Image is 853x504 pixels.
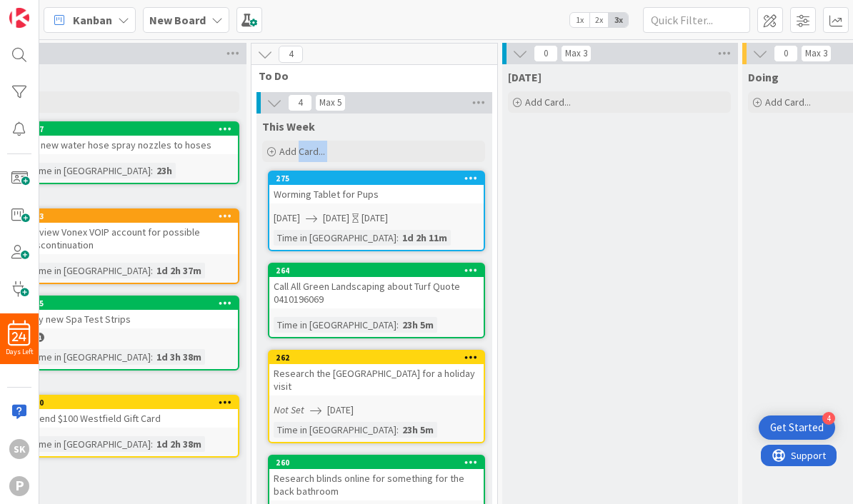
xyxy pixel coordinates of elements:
div: 273 [30,211,238,221]
div: 23h 5m [399,317,437,333]
div: Max 5 [319,99,341,106]
div: 264 [269,264,484,277]
div: Get Started [770,420,824,435]
div: Call All Green Landscaping about Turf Quote 0410196069 [269,277,484,308]
div: Time in [GEOGRAPHIC_DATA] [274,317,396,333]
div: 265Buy new Spa Test Strips [24,297,238,328]
i: Not Set [274,403,304,416]
div: 277 [24,123,238,136]
div: 260Research blinds online for something for the back bathroom [269,456,484,500]
div: 265 [24,297,238,310]
div: Max 3 [805,50,827,57]
span: : [151,349,153,365]
span: 24 [12,332,26,342]
div: 4 [822,412,835,425]
span: 2x [589,13,609,27]
span: 4 [279,46,303,63]
div: 260 [276,458,484,468]
div: 1d 3h 38m [153,349,205,365]
div: 275 [276,173,484,183]
div: 262 [269,351,484,364]
div: 264 [276,266,484,276]
span: Support [30,2,65,19]
span: 0 [534,45,558,62]
div: Time in [GEOGRAPHIC_DATA] [274,230,396,246]
span: To Do [259,69,479,83]
div: 275Worming Tablet for Pups [269,172,484,203]
img: Visit kanbanzone.com [9,8,29,28]
span: 4 [288,94,312,111]
div: 1d 2h 38m [153,436,205,452]
span: [DATE] [327,403,354,418]
span: [DATE] [323,211,349,226]
span: 0 [774,45,798,62]
div: 1d 2h 37m [153,263,205,278]
div: Time in [GEOGRAPHIC_DATA] [28,263,151,278]
div: Max 3 [565,50,587,57]
div: 273Review Vonex VOIP account for possible discontinuation [24,210,238,254]
div: 260 [269,456,484,469]
span: : [396,422,399,438]
input: Quick Filter... [643,7,750,33]
div: Worming Tablet for Pups [269,185,484,203]
span: 3x [609,13,628,27]
div: 277Fit new water hose spray nozzles to hoses [24,123,238,154]
span: Kanban [73,11,112,29]
div: 264Call All Green Landscaping about Turf Quote 0410196069 [269,264,484,308]
div: 23h [153,163,176,178]
div: [DATE] [361,211,388,226]
div: Review Vonex VOIP account for possible discontinuation [24,223,238,254]
span: This Week [262,119,315,133]
div: 262 [276,353,484,363]
span: 1 [35,333,44,342]
div: Research blinds online for something for the back bathroom [269,469,484,500]
div: Buy new Spa Test Strips [24,310,238,328]
span: [DATE] [274,211,300,226]
div: Time in [GEOGRAPHIC_DATA] [28,163,151,178]
span: : [151,163,153,178]
div: Research the [GEOGRAPHIC_DATA] for a holiday visit [269,364,484,395]
span: : [396,317,399,333]
span: Add Card... [765,96,811,109]
div: Fit new water hose spray nozzles to hoses [24,136,238,154]
div: Time in [GEOGRAPHIC_DATA] [28,436,151,452]
div: 23h 5m [399,422,437,438]
div: Time in [GEOGRAPHIC_DATA] [28,349,151,365]
span: Doing [748,70,779,84]
span: Today [508,70,542,84]
span: : [151,263,153,278]
div: 270Spend $100 Westfield Gift Card [24,396,238,428]
div: 277 [30,124,238,134]
div: 275 [269,172,484,185]
div: SK [9,439,29,459]
div: 270 [30,398,238,408]
span: : [151,436,153,452]
div: Open Get Started checklist, remaining modules: 4 [759,415,835,440]
div: 270 [24,396,238,409]
div: 262Research the [GEOGRAPHIC_DATA] for a holiday visit [269,351,484,395]
div: 265 [30,298,238,308]
div: 1d 2h 11m [399,230,451,246]
div: 273 [24,210,238,223]
span: Add Card... [279,145,325,158]
b: New Board [149,13,206,27]
span: Add Card... [525,96,571,109]
div: Spend $100 Westfield Gift Card [24,409,238,428]
div: P [9,476,29,496]
span: 1x [570,13,589,27]
span: : [396,230,399,246]
div: Time in [GEOGRAPHIC_DATA] [274,422,396,438]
